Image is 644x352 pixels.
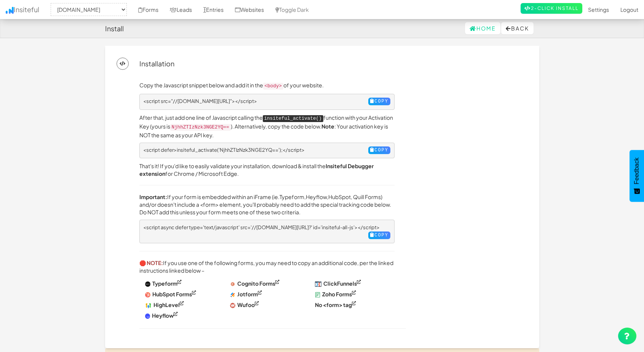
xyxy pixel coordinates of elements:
button: Feedback - Show survey [630,150,644,202]
span: <script defer>insiteful_activate('NjhhZTIzNzk3NGE2YQ==');</script> [143,147,305,153]
strong: Wufoo [237,301,255,308]
code: NjhhZTIzNzk3NGE2YQ== [170,124,231,131]
img: 79z+orbB7DufOPAAAAABJRU5ErkJggg== [315,281,321,287]
strong: ClickFunnels [323,280,357,287]
a: HighLevel [145,301,184,308]
a: Heyflow [306,193,327,200]
strong: Zoho Forms [322,291,352,297]
a: ClickFunnels [315,280,361,287]
h4: Install [105,25,124,32]
h4: Installation [139,60,174,68]
a: Insiteful Debugger extension [139,162,374,177]
a: Zoho Forms [315,291,356,297]
a: Home [465,22,500,34]
a: No <form> tag [315,301,356,308]
a: Cognito Forms [230,280,280,287]
strong: HighLevel [153,301,180,308]
a: Heyflow [145,312,178,319]
span: <script src="//[DOMAIN_NAME][URL]"></script> [143,98,257,104]
button: Copy [368,146,390,154]
strong: No <form> tag [315,301,352,308]
img: icon.png [6,7,14,14]
img: D4AAAAldEVYdGRhdGU6bW9kaWZ5ADIwMjAtMDEtMjVUMjM6MzI6MjgrMDA6MDC0P0SCAAAAAElFTkSuQmCC [145,303,152,308]
img: U8idtWpaKY2+ORPHVql5pQEDWNhgaGm4YdkUbrL+jWclQefM8+7FLRsGs6DJ2N0wdy5G9AqVWajYbgW7j+JiKUpMuDc4TxAw1... [315,292,320,297]
b: Note [321,123,334,130]
strong: Typeform [152,280,177,287]
a: Typeform [280,193,304,200]
strong: Cognito Forms [237,280,275,287]
kbd: insiteful_activate() [263,115,323,122]
strong: 🛑 NOTE: [139,259,163,266]
img: XiAAAAAAAAAAAAAAAAAAAAAAAAAAAAAAAAAAAAAAAAAAAAAAAAAAAAAAAAAAAAAAAIB35D9KrFiBXzqGhgAAAABJRU5ErkJggg== [145,281,150,287]
a: Typeform [145,280,182,287]
p: Copy the Javascript snippet below and add it in the of your website. [139,81,395,90]
button: Copy [368,231,390,239]
p: After that, just add one line of Javascript calling the function with your Activation Key (yours ... [139,114,395,139]
img: 4PZeqjtP8MVz1tdhwd9VTVN4U7hyg3DMAzDMAzDMAzDMAzDMAzDMAzDML74B3OcR2494FplAAAAAElFTkSuQmCC [230,281,235,287]
p: That's it! If you'd like to easily validate your installation, download & install the for Chrome ... [139,162,395,177]
code: <body> [263,83,283,90]
img: w+GLbPZOKCQIQAAACV0RVh0ZGF0ZTpjcmVhdGUAMjAyMS0wNS0yOFQwNTowNDowNyswMDowMFNyrecAAAAldEVYdGRhdGU6bW... [230,303,235,308]
button: Back [501,22,534,34]
a: 2-Click Install [521,3,582,14]
img: fX4Dg6xjN5AY= [145,313,150,319]
p: If your form is embedded within an iFrame (ie. , , , Quill Forms) and/or doesn't include a <form>... [139,193,395,216]
img: Z [145,292,150,297]
b: Important: [139,193,167,200]
a: HubSpot [328,193,351,200]
strong: Heyflow [152,312,174,319]
a: Wufoo [230,301,259,308]
span: <script async defer type='text/javascript' src='//[DOMAIN_NAME][URL]?' id='insiteful-all-js'></sc... [143,224,380,230]
a: Jotform [230,291,262,297]
span: Feedback [633,158,640,184]
img: o6Mj6xhs23sAAAAASUVORK5CYII= [230,292,235,297]
a: HubSpot Forms [145,291,196,297]
strong: HubSpot Forms [152,291,192,297]
p: If you use one of the following forms, you may need to copy an additional code, per the linked in... [139,259,395,274]
strong: Jotform [237,291,258,297]
button: Copy [368,98,390,105]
